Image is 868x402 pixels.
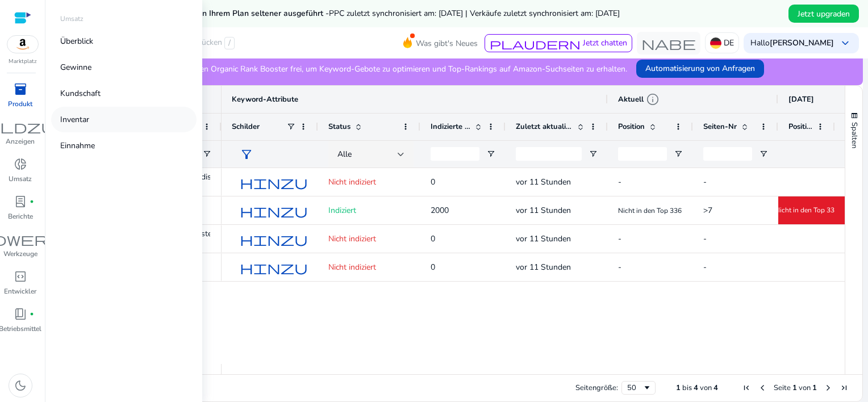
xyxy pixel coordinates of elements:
div: Vorherige Seite [758,383,767,392]
span: vor 11 Stunden [516,205,571,216]
span: Nicht indiziert [328,177,376,187]
input: Filtereingabe für indizierte Produkte [431,147,479,161]
span: Was gibt's Neues [416,33,478,53]
p: Anzeigen [6,136,35,146]
div: Nächste Seite [824,383,833,392]
input: Seite ohne Filtereingabe [703,147,752,161]
span: Schilder [232,122,260,132]
span: inventory_2 [14,82,27,96]
span: 4 [713,383,718,393]
span: Nicht in den Top 336 [618,206,682,215]
span: Info [646,93,660,106]
span: Jetzt chatten [583,37,627,48]
span: / [224,37,235,49]
p: Produkt [8,99,32,109]
span: PPC zuletzt synchronisiert am: [DATE] | Verkäufe zuletzt synchronisiert am: [DATE] [329,8,620,19]
span: fiber_manual_record [30,312,34,316]
span: Zuletzt aktualisiert [516,122,573,132]
button: Filtermenü öffnen [202,149,211,158]
span: book_4 [14,307,27,321]
span: Keyword-Attribute [232,94,298,104]
button: Filtermenü öffnen [486,149,495,158]
span: vor 11 Stunden [516,262,571,273]
span: - [703,177,707,187]
span: Alle [337,149,352,160]
span: Jetzt upgraden [798,8,850,20]
span: Automatisierung von Anfragen [645,62,755,74]
button: Nabe [637,32,700,55]
span: [DATE] [788,94,814,104]
div: Letzte Seite [840,383,849,392]
span: >7 [703,205,712,216]
div: Seitengröße [621,381,656,395]
span: Indiziert [328,205,356,216]
span: plaudern [490,38,581,49]
span: fiber_manual_record [30,199,34,204]
button: Automatisierung von Anfragen [636,60,764,78]
p: Marktplatz [9,57,37,66]
span: Seiten-Nr [703,122,737,132]
button: Filtermenü öffnen [759,149,768,158]
span: filter_alt [240,148,253,161]
span: Nabe [641,36,696,50]
p: Schalten Sie den Organic Rank Booster frei, um Keyword-Gebote zu optimieren und Top-Rankings auf ... [149,63,627,75]
span: donut_small [14,157,27,171]
p: Inventar [60,114,89,125]
span: 2000 [431,205,449,216]
span: dark_mode [14,379,27,392]
p: Hallo [750,39,834,47]
p: Berichte [8,211,33,221]
input: Eingang des Positionsfilters [618,147,667,161]
span: von [700,383,712,393]
span: hinzufügen [240,261,369,274]
img: de.svg [710,37,721,49]
span: 4 [694,383,698,393]
span: lab_profile [14,195,27,208]
span: Status [328,122,350,132]
span: Nicht indiziert [328,262,376,273]
input: Zuletzt aktualisierte Filtereingabe [516,147,582,161]
button: Filtermenü öffnen [674,149,683,158]
div: Erste Seite [742,383,751,392]
font: Nicht in den Top 336 [775,206,838,215]
span: bis [682,383,692,393]
div: 50 [627,383,642,393]
h5: Datensynchronisierungen werden in Ihrem Plan seltener ausgeführt - [75,9,620,19]
div: Seitengröße: [575,383,618,393]
p: Umsatz [60,14,84,24]
p: Kundschaft [60,87,101,99]
span: Position [788,122,812,132]
font: Aktuell [618,94,644,104]
p: Umsatz [9,174,32,184]
span: Seite [774,383,791,393]
span: 0 [431,177,435,187]
span: - [703,233,707,244]
p: Überblick [60,35,93,47]
span: Position [618,122,645,132]
span: Nicht indiziert [328,233,376,244]
p: Gewinne [60,61,91,73]
button: plaudernJetzt chatten [485,34,632,52]
span: hinzufügen [240,175,369,189]
span: keyboard_arrow_down [838,36,852,50]
span: hinzufügen [240,204,369,217]
b: [PERSON_NAME] [770,37,834,48]
p: DE [724,33,734,53]
button: Filtermenü öffnen [589,149,598,158]
span: - [618,262,621,273]
span: Indizierte Produkte [431,122,470,132]
p: Entwickler [4,286,36,296]
button: Jetzt upgraden [788,5,859,23]
span: 1 [676,383,681,393]
span: - [703,262,707,273]
span: - [618,177,621,187]
span: 0 [431,233,435,244]
span: Spalten [849,122,859,148]
span: 0 [431,262,435,273]
p: Werkzeuge [3,249,37,259]
span: vor 11 Stunden [516,233,571,244]
span: 1 [812,383,817,393]
p: Einnahme [60,140,95,152]
span: - [618,233,621,244]
span: hinzufügen [240,232,369,246]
